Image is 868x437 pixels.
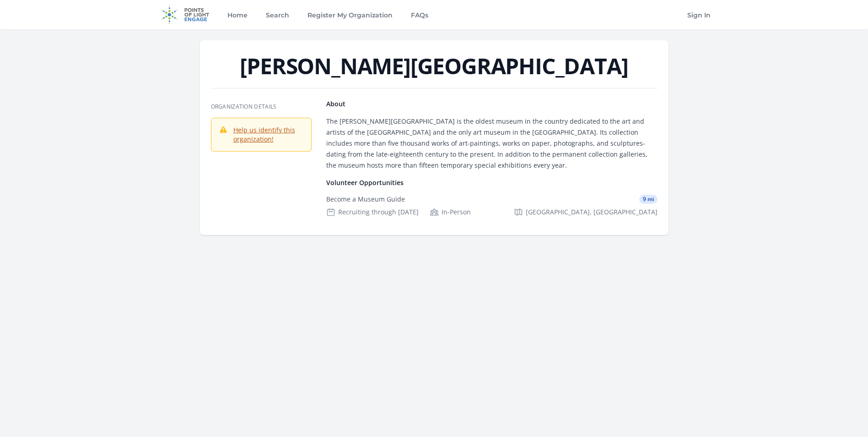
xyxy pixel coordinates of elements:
div: Become a Museum Guide [326,195,405,204]
p: The [PERSON_NAME][GEOGRAPHIC_DATA] is the oldest museum in the country dedicated to the art and a... [326,116,658,171]
div: Recruiting through [DATE] [326,208,419,217]
a: Help us identify this organization! [233,126,295,143]
div: In-Person [430,208,471,217]
h4: Volunteer Opportunities [326,178,658,187]
h4: About [326,99,658,109]
h3: Organization Details [211,103,312,110]
span: 9 mi [639,195,658,204]
a: Become a Museum Guide 9 mi Recruiting through [DATE] In-Person [GEOGRAPHIC_DATA], [GEOGRAPHIC_DATA] [323,187,661,224]
span: [GEOGRAPHIC_DATA], [GEOGRAPHIC_DATA] [526,208,658,217]
h1: [PERSON_NAME][GEOGRAPHIC_DATA] [211,55,658,77]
